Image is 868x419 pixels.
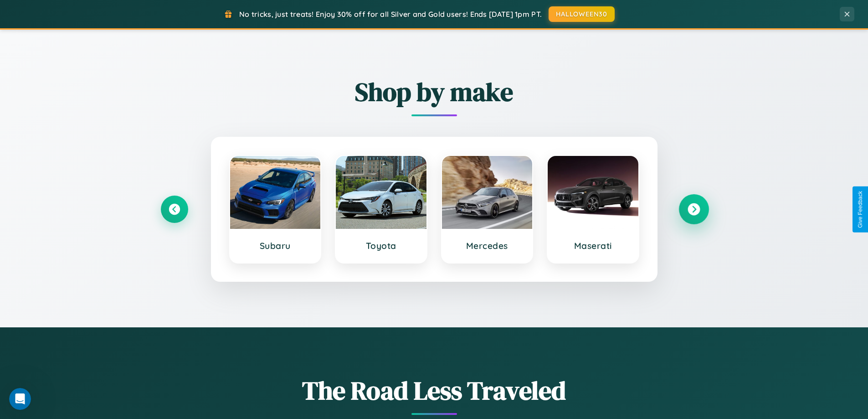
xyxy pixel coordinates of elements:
[857,191,863,228] div: Give Feedback
[239,10,542,19] span: No tricks, just treats! Enjoy 30% off for all Silver and Gold users! Ends [DATE] 1pm PT.
[549,6,615,22] button: HALLOWEEN30
[451,240,524,251] h3: Mercedes
[161,74,708,109] h2: Shop by make
[161,373,708,408] h1: The Road Less Traveled
[239,240,312,251] h3: Subaru
[345,240,417,251] h3: Toyota
[557,240,629,251] h3: Maserati
[9,388,31,410] iframe: Intercom live chat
